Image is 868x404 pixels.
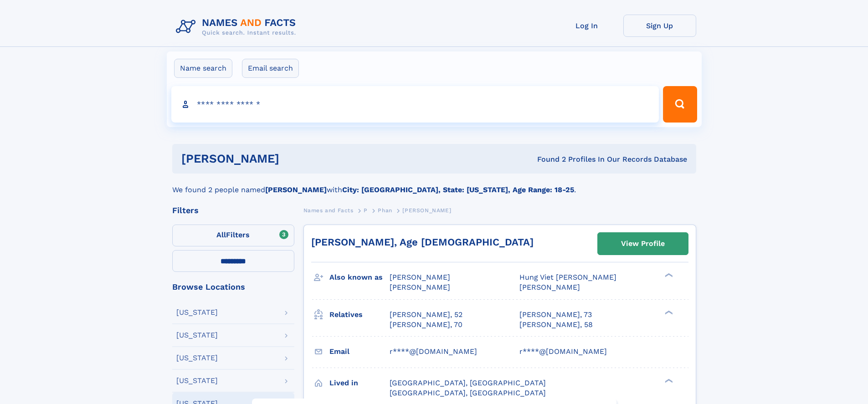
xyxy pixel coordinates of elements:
[265,185,327,194] b: [PERSON_NAME]
[390,273,450,281] span: [PERSON_NAME]
[176,354,218,362] div: [US_STATE]
[364,205,368,216] a: P
[408,154,687,164] div: Found 2 Profiles In Our Records Database
[390,389,546,397] span: [GEOGRAPHIC_DATA], [GEOGRAPHIC_DATA]
[176,332,218,339] div: [US_STATE]
[181,153,408,164] h1: [PERSON_NAME]
[329,270,390,285] h3: Also known as
[598,233,688,255] a: View Profile
[519,283,580,291] span: [PERSON_NAME]
[623,15,696,37] a: Sign Up
[550,15,623,37] a: Log In
[519,320,593,330] a: [PERSON_NAME], 58
[176,309,218,316] div: [US_STATE]
[663,86,697,123] button: Search Button
[311,236,534,248] a: [PERSON_NAME], Age [DEMOGRAPHIC_DATA]
[378,207,392,214] span: Phan
[242,59,299,78] label: Email search
[390,310,462,320] a: [PERSON_NAME], 52
[329,307,390,322] h3: Relatives
[342,185,574,194] b: City: [GEOGRAPHIC_DATA], State: [US_STATE], Age Range: 18-25
[663,309,673,315] div: ❯
[216,230,226,239] span: All
[621,233,665,254] div: View Profile
[171,86,659,123] input: search input
[378,205,392,216] a: Phan
[663,378,673,384] div: ❯
[174,59,232,78] label: Name search
[303,205,354,216] a: Names and Facts
[172,225,294,246] label: Filters
[172,206,294,215] div: Filters
[390,378,546,387] span: [GEOGRAPHIC_DATA], [GEOGRAPHIC_DATA]
[519,310,592,320] a: [PERSON_NAME], 73
[663,272,673,278] div: ❯
[329,375,390,391] h3: Lived in
[329,344,390,359] h3: Email
[172,15,303,39] img: Logo Names and Facts
[172,283,294,291] div: Browse Locations
[172,174,696,195] div: We found 2 people named with .
[364,207,368,214] span: P
[402,207,451,214] span: [PERSON_NAME]
[390,283,450,291] span: [PERSON_NAME]
[519,273,616,281] span: Hung Viet [PERSON_NAME]
[390,320,462,330] a: [PERSON_NAME], 70
[176,377,218,384] div: [US_STATE]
